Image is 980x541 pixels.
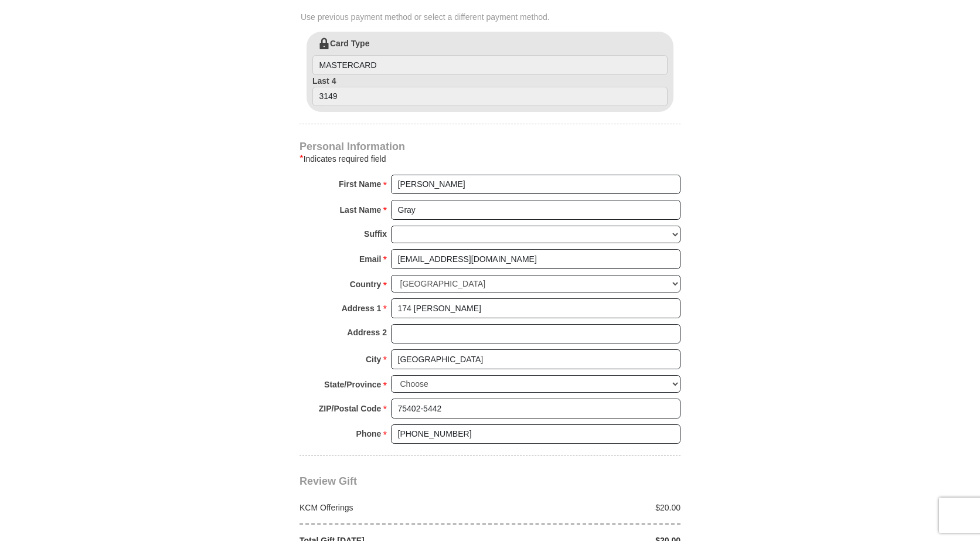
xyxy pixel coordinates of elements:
[364,226,387,242] strong: Suffix
[347,324,387,341] strong: Address 2
[342,300,382,317] strong: Address 1
[301,11,682,23] span: Use previous payment method or select a different payment method.
[312,75,668,107] label: Last 4
[319,400,382,417] strong: ZIP/Postal Code
[312,87,668,107] input: Last 4
[312,55,668,75] input: Card Type
[359,251,381,267] strong: Email
[294,502,491,513] div: KCM Offerings
[300,475,357,487] span: Review Gift
[350,276,382,292] strong: Country
[324,376,381,393] strong: State/Province
[490,502,687,513] div: $20.00
[356,426,382,442] strong: Phone
[366,351,381,368] strong: City
[339,176,381,192] strong: First Name
[300,152,680,166] div: Indicates required field
[340,202,382,218] strong: Last Name
[300,142,680,151] h4: Personal Information
[312,38,668,75] label: Card Type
